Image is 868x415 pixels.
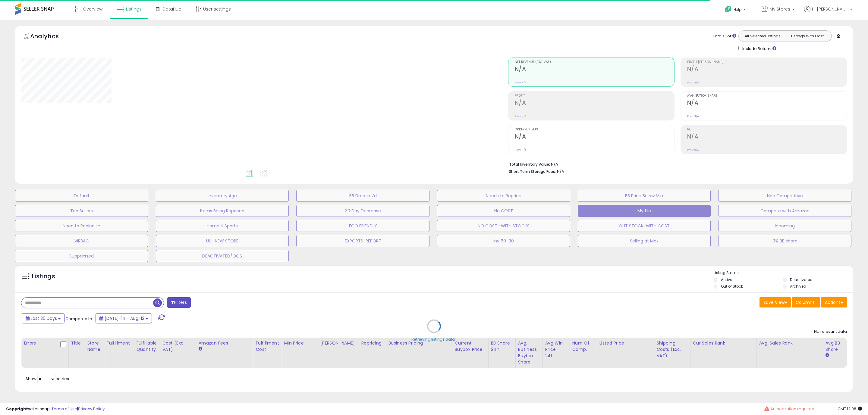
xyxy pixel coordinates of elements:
button: BB Drop in 7d [296,190,429,202]
h2: N/A [687,133,847,141]
h2: N/A [687,99,847,108]
a: Help [720,1,752,20]
a: Terms of Use [52,406,77,412]
button: Listings With Cost [785,32,830,40]
button: Needs to Reprice [437,190,570,202]
button: 30 Day Decrease [296,205,429,217]
button: Suppressed [15,250,148,262]
button: My file [578,205,711,217]
span: Profit [515,94,674,98]
strong: Copyright [6,406,28,412]
button: NO COST -WITH STOCKS [437,220,570,232]
h2: N/A [687,66,847,74]
button: No COST [437,205,570,217]
b: Short Term Storage Fees: [509,169,556,174]
span: Overview [83,6,102,12]
small: Prev: N/A [687,114,699,118]
button: Inv 60-90 [437,235,570,247]
small: Prev: N/A [687,81,699,84]
b: Total Inventory Value: [509,162,550,167]
a: Hi [PERSON_NAME] [804,6,852,20]
small: Prev: N/A [515,114,527,118]
span: Help [734,7,742,12]
h2: N/A [515,66,674,74]
div: Retrieving listings data.. [411,337,457,342]
small: Prev: N/A [687,148,699,152]
button: Need to Replenish [15,220,148,232]
span: Listings [126,6,142,12]
button: Top Sellers [15,205,148,217]
button: OUT STOCK-WITH COST [578,220,711,232]
span: ROI [687,128,847,131]
div: Totals For [713,33,736,39]
div: Include Returns [734,45,784,51]
button: Home N Sports [156,220,289,232]
button: Inventory Age [156,190,289,202]
button: Incoming [718,220,851,232]
h2: N/A [515,99,674,108]
span: My Stores [769,6,790,12]
span: 2025-09-12 12:08 GMT [838,406,862,412]
h5: Analytics [30,32,71,42]
button: VIRBAC [15,235,148,247]
button: All Selected Listings [740,32,785,40]
span: Hi [PERSON_NAME] [812,6,848,12]
button: UK- NEW STORE [156,235,289,247]
span: Ordered Items [515,128,674,131]
i: Get Help [725,5,732,13]
small: Prev: N/A [515,81,527,84]
button: 0% BB share [718,235,851,247]
button: ECO FRIENDLY [296,220,429,232]
button: Non Competitive [718,190,851,202]
button: Selling at Max [578,235,711,247]
button: EXPORTS-REPORT [296,235,429,247]
button: DEACTIVATED/OOS [156,250,289,262]
span: N/A [557,169,564,174]
span: Profit [PERSON_NAME] [687,61,847,64]
button: Default [15,190,148,202]
span: DataHub [162,6,181,12]
h2: N/A [515,133,674,141]
small: Prev: N/A [515,148,527,152]
button: BB Price Below Min [578,190,711,202]
span: Net Revenue (Exc. VAT) [515,61,674,64]
button: Compete with Amazon [718,205,851,217]
span: Avg. Buybox Share [687,94,847,98]
a: Privacy Policy [78,406,105,412]
li: N/A [509,160,842,167]
button: Items Being Repriced [156,205,289,217]
div: seller snap | | [6,406,105,412]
